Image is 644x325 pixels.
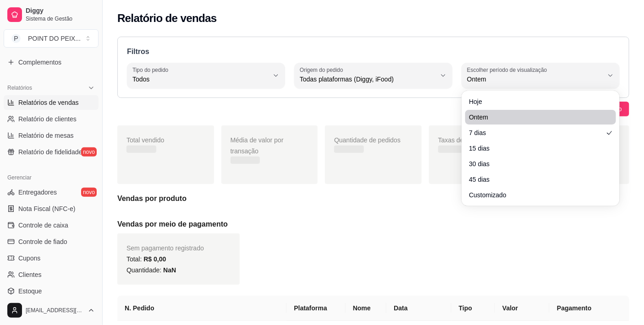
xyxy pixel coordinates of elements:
[286,296,346,321] th: Plataforma
[469,159,603,168] span: 30 dias
[18,147,82,157] span: Relatório de fidelidade
[469,113,603,122] span: Ontem
[300,66,346,74] label: Origem do pedido
[451,296,495,321] th: Tipo
[26,15,95,22] span: Sistema de Gestão
[18,270,42,279] span: Clientes
[438,136,487,144] span: Taxas de entrega
[117,11,217,26] h2: Relatório de vendas
[18,131,74,140] span: Relatório de mesas
[469,128,603,137] span: 7 dias
[550,296,629,321] th: Pagamento
[469,144,603,153] span: 15 dias
[467,75,603,84] span: Ontem
[132,66,171,74] label: Tipo do pedido
[386,296,451,321] th: Data
[18,287,42,296] span: Estoque
[26,7,95,15] span: Diggy
[467,66,550,74] label: Escolher período de visualização
[143,255,166,263] span: R$ 0,00
[18,204,75,213] span: Nota Fiscal (NFC-e)
[18,237,67,246] span: Controle de fiado
[127,244,204,252] span: Sem pagamento registrado
[334,136,401,144] span: Quantidade de pedidos
[127,255,166,263] span: Total:
[18,114,77,124] span: Relatório de clientes
[4,29,99,48] button: Select a team
[18,254,40,263] span: Cupons
[18,58,61,67] span: Complementos
[4,170,99,185] div: Gerenciar
[117,219,629,230] h5: Vendas por meio de pagamento
[495,296,550,321] th: Valor
[231,136,284,155] span: Média de valor por transação
[469,175,603,184] span: 45 dias
[469,190,603,200] span: Customizado
[28,34,81,43] div: POINT DO PEIX ...
[18,98,79,107] span: Relatórios de vendas
[26,307,84,314] span: [EMAIL_ADDRESS][DOMAIN_NAME]
[7,84,32,92] span: Relatórios
[127,266,176,274] span: Quantidade:
[346,296,386,321] th: Nome
[11,34,21,43] span: P
[18,221,68,230] span: Controle de caixa
[127,136,165,144] span: Total vendido
[18,188,57,197] span: Entregadores
[300,75,436,84] span: Todas plataformas (Diggy, iFood)
[469,97,603,106] span: Hoje
[127,46,620,57] p: Filtros
[117,296,286,321] th: N. Pedido
[163,266,176,274] span: NaN
[132,75,269,84] span: Todos
[117,193,629,204] h5: Vendas por produto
